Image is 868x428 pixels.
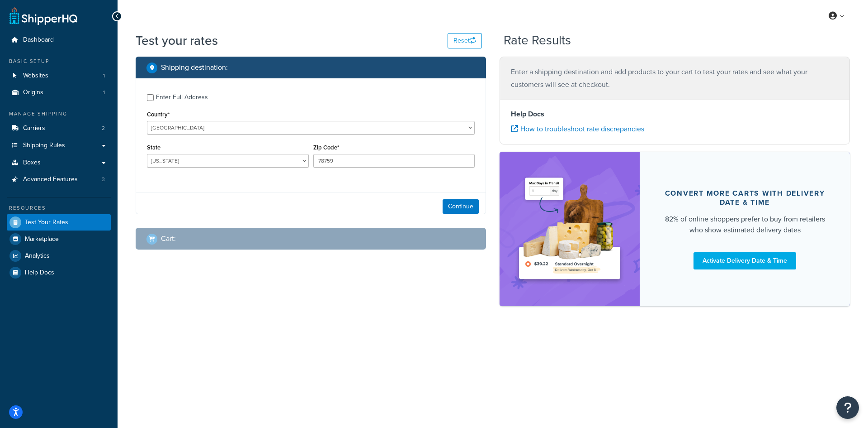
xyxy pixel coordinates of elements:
span: 1 [103,72,105,80]
div: Resources [7,204,111,212]
div: Convert more carts with delivery date & time [661,189,828,207]
a: Websites1 [7,67,111,84]
span: 1 [103,89,105,96]
label: State [147,144,160,151]
span: 2 [102,125,105,132]
a: Marketplace [7,231,111,247]
div: Basic Setup [7,58,111,65]
a: Boxes [7,154,111,171]
a: Carriers2 [7,120,111,137]
a: Help Docs [7,264,111,281]
li: Websites [7,67,111,84]
div: 82% of online shoppers prefer to buy from retailers who show estimated delivery dates [661,214,828,236]
h1: Test your rates [136,32,218,49]
span: Marketplace [25,236,59,243]
span: Advanced Features [23,176,78,183]
button: Open Resource Center [836,396,859,419]
li: Advanced Features [7,171,111,188]
a: Activate Delivery Date & Time [693,252,796,269]
span: Boxes [23,159,41,167]
a: How to troubleshoot rate discrepancies [511,124,644,134]
a: Shipping Rules [7,137,111,154]
a: Origins1 [7,84,111,101]
img: feature-image-ddt-36eae7f7280da8017bfb280eaccd9c446f90b1fe08728e4019434db127062ab4.png [513,165,626,293]
span: Origins [23,89,43,96]
span: Websites [23,72,48,80]
span: Shipping Rules [23,142,65,149]
a: Advanced Features3 [7,171,111,188]
button: Continue [443,199,479,214]
li: Origins [7,84,111,101]
h2: Shipping destination : [161,63,228,72]
p: Enter a shipping destination and add products to your cart to test your rates and see what your c... [511,66,839,91]
span: 3 [102,176,105,183]
button: Reset [448,33,482,48]
div: Manage Shipping [7,110,111,118]
h2: Cart : [161,235,176,243]
a: Dashboard [7,32,111,48]
a: Analytics [7,248,111,264]
span: Analytics [25,252,50,260]
a: Test Your Rates [7,214,111,231]
div: Enter Full Address [156,91,208,104]
label: Country* [147,111,170,118]
label: Zip Code* [313,144,339,151]
span: Carriers [23,125,45,132]
li: Carriers [7,120,111,137]
span: Dashboard [23,36,54,44]
h2: Rate Results [504,34,571,48]
input: Enter Full Address [147,94,154,101]
span: Help Docs [25,269,54,277]
h4: Help Docs [511,109,839,120]
span: Test Your Rates [25,219,68,226]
